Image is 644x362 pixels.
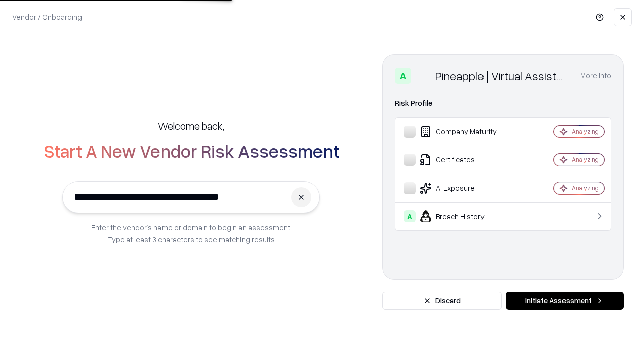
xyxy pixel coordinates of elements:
[91,221,292,245] p: Enter the vendor’s name or domain to begin an assessment. Type at least 3 characters to see match...
[404,210,416,222] div: A
[158,119,224,133] h5: Welcome back,
[404,154,524,166] div: Certificates
[395,68,411,84] div: A
[572,155,599,164] div: Analyzing
[404,182,524,194] div: AI Exposure
[415,68,431,84] img: Pineapple | Virtual Assistant Agency
[435,68,568,84] div: Pineapple | Virtual Assistant Agency
[580,67,611,85] button: More info
[382,292,502,310] button: Discard
[404,210,524,222] div: Breach History
[404,126,524,138] div: Company Maturity
[572,184,599,192] div: Analyzing
[12,12,82,22] p: Vendor / Onboarding
[395,97,611,109] div: Risk Profile
[506,292,624,310] button: Initiate Assessment
[572,127,599,136] div: Analyzing
[44,141,339,161] h2: Start A New Vendor Risk Assessment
